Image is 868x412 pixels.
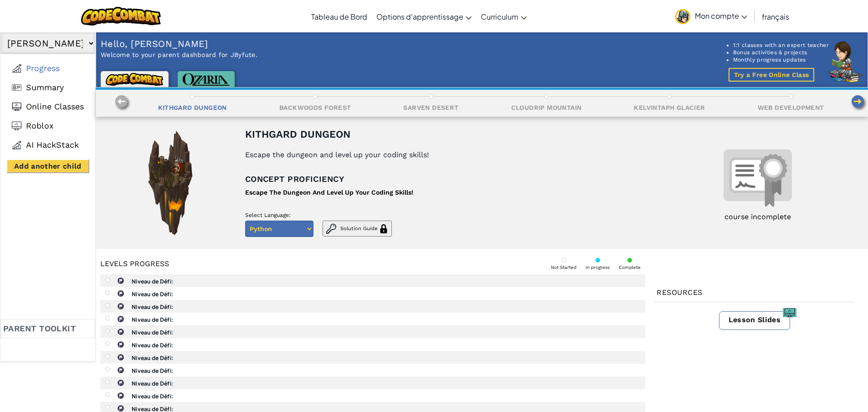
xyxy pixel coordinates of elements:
[114,94,132,112] img: Move left
[117,379,124,386] img: IconChallengeLevel.svg
[733,41,829,49] li: 1:1 classes with an expert teacher
[829,41,863,82] img: CodeCombat character
[279,103,351,112] div: Backwoods Forest
[695,11,747,21] span: Mon compte
[132,342,174,349] b: Niveau de Défi:
[12,140,21,149] img: AI Hackstack
[7,78,88,97] a: Summary Summary
[117,315,124,323] img: IconChallengeLevel.svg
[758,103,824,112] div: Web Development
[142,126,199,240] img: Campaign image
[372,4,476,29] a: Options d'apprentissage
[724,144,792,212] img: Certificate image
[132,291,174,298] b: Niveau de Défi:
[101,37,257,51] p: Hello, [PERSON_NAME]
[245,150,429,160] div: Escape the dungeon and level up your coding skills!
[12,121,21,130] img: Roblox
[117,303,124,310] img: IconChallengeLevel.svg
[379,224,388,233] img: Solution Guide Icon
[132,380,174,387] b: Niveau de Défi:
[733,56,829,63] li: Monthly progress updates
[132,393,174,400] b: Niveau de Défi:
[340,226,377,232] span: Solution Guide
[729,315,781,324] span: Lesson Slides
[245,172,604,186] p: Concept proficiency
[850,94,868,112] img: Move right
[6,159,89,174] a: Add another child
[183,73,230,86] img: Ozaria logo
[586,265,610,270] div: In progress
[26,63,60,73] span: Progress
[12,83,21,92] img: Summary
[762,12,789,21] span: français
[481,12,519,21] span: Curriculum
[117,328,124,335] img: IconChallengeLevel.svg
[26,102,84,112] span: Online Classes
[476,4,531,29] a: Curriculum
[245,129,350,140] div: Kithgard Dungeon
[132,367,174,374] b: Niveau de Défi:
[26,140,79,150] span: AI HackStack
[158,103,227,112] div: Kithgard Dungeon
[12,102,21,111] img: Online Classes
[117,341,124,348] img: IconChallengeLevel.svg
[132,316,174,323] b: Niveau de Défi:
[675,9,690,24] img: avatar
[654,283,854,302] div: Resources
[7,97,88,116] a: Online Classes Online Classes
[7,135,88,154] a: AI Hackstack AI HackStack
[511,103,582,112] div: Cloudrip Mountain
[117,405,124,412] img: IconChallengeLevel.svg
[0,319,95,338] div: Parent toolkit
[117,392,124,399] img: IconChallengeLevel.svg
[619,265,641,270] div: Complete
[783,308,796,317] img: Slides icon
[26,82,64,93] span: Summary
[117,366,124,374] img: IconChallengeLevel.svg
[132,329,174,336] b: Niveau de Défi:
[7,116,88,135] a: Roblox Roblox
[245,186,413,199] div: Escape The Dungeon And Level Up Your Coding Skills!
[106,73,164,86] img: CodeCombat logo
[307,4,372,29] a: Tableau de Bord
[132,304,174,310] b: Niveau de Défi:
[757,4,794,29] a: français
[634,103,705,112] div: Kelvintaph Glacier
[117,354,124,361] img: IconChallengeLevel.svg
[403,103,458,112] div: Sarven Desert
[733,49,829,56] li: Bonus activities & projects
[132,278,174,285] b: Niveau de Défi:
[729,68,815,82] button: Try a Free Online Class
[551,265,576,270] div: Not Started
[323,221,392,237] button: Solution Guide
[0,319,95,361] a: Parent toolkit
[12,64,21,73] img: Progress
[100,259,169,268] div: Levels progress
[376,12,463,21] span: Options d'apprentissage
[671,2,752,31] a: Mon compte
[326,224,336,234] img: Solution Guide Icon
[101,51,257,59] p: Welcome to your parent dashboard for JByfute.
[7,59,88,78] a: Progress Progress
[132,355,174,361] b: Niveau de Défi:
[724,212,791,221] div: course incomplete
[117,290,124,297] img: IconChallengeLevel.svg
[6,159,89,173] button: Add another child
[117,277,124,284] img: IconChallengeLevel.svg
[81,7,161,26] img: CodeCombat logo
[245,212,392,218] p: Select Language:
[26,121,54,131] span: Roblox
